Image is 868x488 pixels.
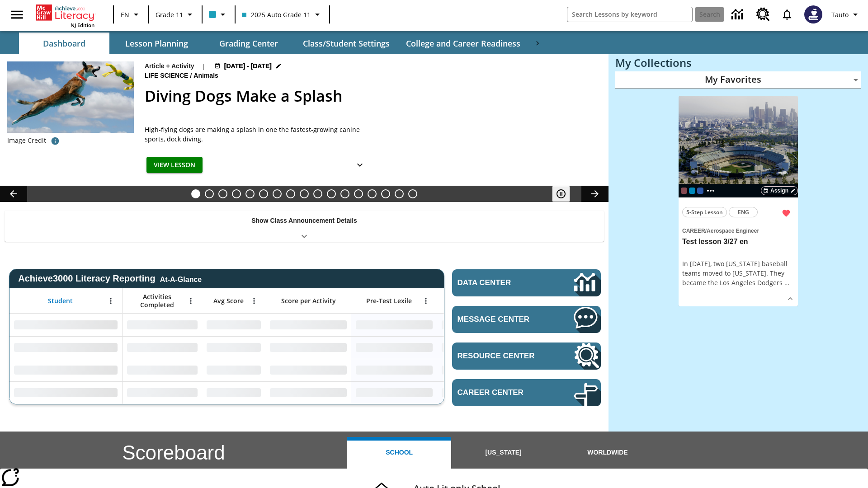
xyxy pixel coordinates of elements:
button: Show Details [351,157,369,174]
button: Pause [552,186,570,202]
span: Assign [770,187,788,195]
button: Slide 11 Mixed Practice: Citing Evidence [327,189,336,198]
div: No Data, [437,336,523,359]
div: No Data, [437,314,523,336]
span: Achieve3000 Literacy Reporting [18,273,202,284]
div: No Data, [202,381,265,404]
button: Slide 7 Solar Power to the People [273,189,282,198]
h3: Test lesson 3/27 en [682,237,794,247]
span: Career [682,228,705,234]
button: Slide 6 The Last Homesteaders [259,189,268,198]
span: Grade 11 [156,10,183,19]
span: Life Science [145,71,190,81]
div: Show Class Announcement Details [5,211,604,242]
div: No Data, [202,314,265,336]
div: At-A-Glance [160,274,202,284]
div: OL 2025 Auto Grade 7 [697,188,703,194]
div: No Data, [202,359,265,381]
button: Grading Center [203,33,294,54]
a: Message Center [452,306,601,333]
a: Resource Center, Will open in new tab [452,343,601,370]
button: Slide 15 Hooray for Constitution Day! [381,189,390,198]
button: Slide 2 Taking Movies to the X-Dimension [205,189,214,198]
div: 205 Auto Grade 11 [689,188,695,194]
button: Class/Student Settings [296,33,397,54]
input: search field [567,7,692,22]
button: Slide 16 Point of View [395,189,404,198]
button: College and Career Readiness [399,33,528,54]
a: Resource Center, Will open in new tab [751,2,775,27]
button: [US_STATE] [451,437,555,469]
button: Open side menu [4,1,30,28]
button: ENG [729,207,758,217]
span: Data Center [458,278,543,287]
button: Open Menu [184,294,198,308]
p: Article + Activity [145,61,194,71]
div: In [DATE], two [US_STATE] baseball teams moved to [US_STATE]. They became the Los Angeles Dodgers [682,259,794,287]
img: Avatar [804,5,822,23]
div: Next Tabs [528,33,547,54]
span: | [202,61,205,71]
button: Aug 24 - Aug 25 Choose Dates [212,61,284,71]
button: Profile/Settings [828,6,864,23]
div: No Data, [123,381,202,404]
span: Activities Completed [127,293,187,309]
span: Pre-Test Lexile [366,297,412,305]
button: Slide 1 Diving Dogs Make a Splash [191,189,200,198]
button: Remove from Favorites [778,205,794,221]
span: EN [121,10,129,19]
button: Slide 13 Career Lesson [354,189,363,198]
button: Slide 17 The Constitution's Balancing Act [408,189,417,198]
button: Slide 5 Cars of the Future? [245,189,255,198]
button: Lesson Planning [111,33,202,54]
button: Open Menu [419,294,433,308]
div: Pause [552,186,579,202]
button: Open Menu [247,294,261,308]
button: Show Details [783,292,797,305]
span: … [784,278,789,287]
span: [DATE] - [DATE] [224,61,272,71]
span: / [705,228,707,234]
span: Resource Center [458,352,547,361]
button: Open Menu [104,294,118,308]
a: Home [36,4,94,22]
div: No Data, [437,381,523,404]
span: / [190,72,192,79]
span: Student [48,297,73,305]
span: OL 2025 Auto Grade 12 [681,188,687,194]
span: Message Center [458,315,547,324]
div: No Data, [437,359,523,381]
button: Show more classes [705,185,716,196]
button: Language: EN, Select a language [117,6,146,23]
button: Slide 14 Between Two Worlds [368,189,377,198]
h3: My Collections [615,56,861,69]
a: Data Center [726,2,751,27]
div: My Favorites [615,71,861,89]
button: Grade: Grade 11, Select a grade [152,6,199,23]
p: Image Credit [7,136,46,145]
button: School [347,437,451,469]
div: No Data, [123,359,202,381]
h2: Diving Dogs Make a Splash [145,84,598,108]
span: Animals [193,71,220,81]
button: Slide 9 Fashion Forward in Ancient Rome [300,189,309,198]
div: No Data, [123,336,202,359]
button: Slide 12 Pre-release lesson [340,189,349,198]
span: Topic: Career/Aerospace Engineer [682,225,794,235]
button: Class color is light blue. Change class color [205,6,232,23]
span: ENG [738,207,749,217]
div: High-flying dogs are making a splash in one the fastest-growing canine sports, dock diving. [145,125,371,144]
span: Score per Activity [281,297,336,305]
span: NJ Edition [71,22,94,28]
button: Dashboard [19,33,109,54]
button: Slide 4 Dirty Jobs Kids Had To Do [232,189,241,198]
button: Image credit: Gloria Anderson/Alamy Stock Photo [46,133,64,149]
div: lesson details [679,96,798,307]
span: Tauto [831,10,849,19]
span: 2025 Auto Grade 11 [242,10,311,19]
button: Class: 2025 Auto Grade 11, Select your class [238,6,326,23]
p: Show Class Announcement Details [251,216,357,225]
